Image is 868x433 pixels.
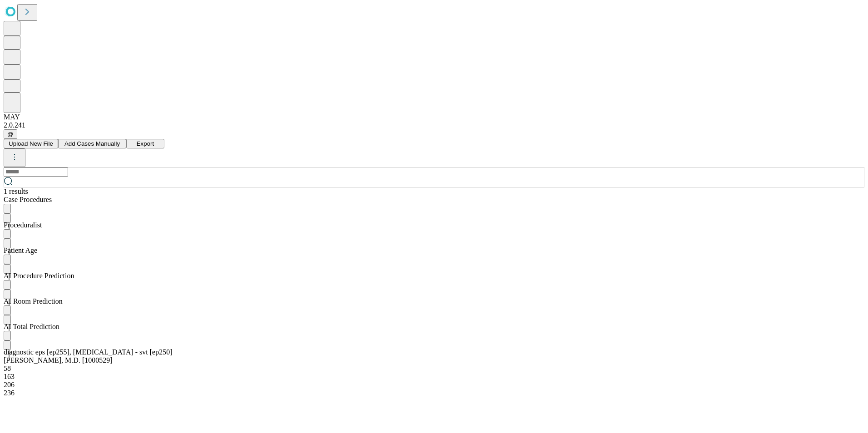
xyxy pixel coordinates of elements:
div: 58 [4,364,779,373]
a: Export [126,139,164,147]
button: @ [4,129,17,139]
span: Add Cases Manually [64,140,120,147]
span: Includes set-up, patient in-room to patient out-of-room, and clean-up [4,323,59,330]
span: Patient in room to patient out of room [4,297,63,305]
span: 206 [4,381,15,389]
span: Patient Age [4,246,37,254]
div: 2.0.241 [4,121,864,129]
span: Proceduralist [4,221,42,229]
button: Add Cases Manually [58,139,126,148]
span: Upload New File [9,140,53,147]
button: Menu [4,315,11,325]
span: 163 [4,373,15,380]
span: @ [7,131,14,138]
button: Menu [4,239,11,248]
span: Time-out to extubation/pocket closure [4,272,74,280]
span: 236 [4,389,15,397]
button: kebab-menu [4,148,25,167]
span: Export [137,140,154,147]
button: Sort [4,255,11,264]
button: Export [126,139,164,148]
button: Sort [4,204,11,213]
button: Menu [4,340,11,350]
button: Sort [4,280,11,290]
button: Sort [4,331,11,340]
span: 1 results [4,187,28,195]
button: Menu [4,290,11,299]
div: MAY [4,113,864,121]
div: [PERSON_NAME], M.D. [1000529] [4,356,779,364]
button: Upload New File [4,139,58,148]
span: Scheduled procedures [4,196,52,203]
button: Menu [4,264,11,274]
button: Menu [4,213,11,223]
button: Sort [4,229,11,239]
div: diagnostic eps [ep255], [MEDICAL_DATA] - svt [ep250] [4,348,779,356]
button: Sort [4,305,11,315]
